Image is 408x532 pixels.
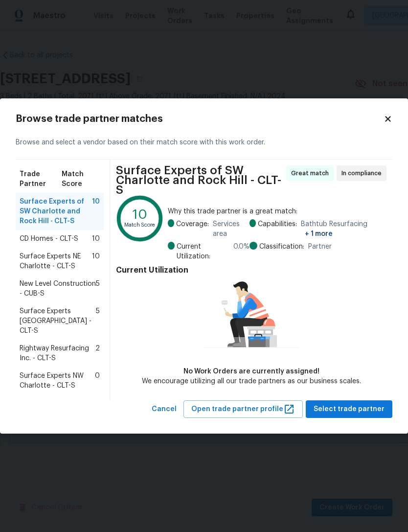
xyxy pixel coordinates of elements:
span: Current Utilization: [177,242,229,261]
span: Surface Experts NE Charlotte - CLT-S [20,252,92,271]
span: 5 [96,279,100,299]
span: Select trade partner [314,403,385,416]
button: Select trade partner [306,400,392,418]
span: 10 [92,197,100,226]
span: 0.0 % [233,242,249,261]
span: 2 [95,344,100,363]
span: Rightway Resurfacing Inc. - CLT-S [20,344,95,363]
span: 10 [92,252,100,271]
div: We encourage utilizing all our trade partners as our business scales. [142,376,361,386]
text: Match Score [124,222,156,228]
div: Browse and select a vendor based on their match score with this work order. [16,126,392,160]
span: Surface Experts of SW Charlotte and Rock Hill - CLT-S [20,197,92,226]
span: Cancel [152,403,177,416]
span: Capabilities: [258,219,297,239]
h4: Current Utilization [116,265,386,275]
span: Match Score [62,169,100,189]
span: 5 [96,306,100,336]
h2: Browse trade partner matches [16,114,384,124]
span: Open trade partner profile [191,403,295,416]
span: Trade Partner [20,169,62,189]
span: 0 [95,371,100,391]
span: CD Homes - CLT-S [20,234,78,244]
span: 10 [92,234,100,244]
span: Classification: [259,242,304,252]
span: Great match [291,168,333,178]
span: Partner [308,242,332,252]
text: 10 [133,208,147,221]
span: + 1 more [305,231,333,237]
span: Coverage: [176,219,209,239]
button: Open trade partner profile [183,400,303,418]
div: No Work Orders are currently assigned! [142,367,361,376]
span: Surface Experts of SW Charlotte and Rock Hill - CLT-S [116,165,283,195]
span: In compliance [341,168,385,178]
span: Bathtub Resurfacing [301,219,386,239]
span: Services area [213,219,249,239]
span: New Level Construction - CUB-S [20,279,96,299]
span: Surface Experts [GEOGRAPHIC_DATA] - CLT-S [20,306,96,336]
span: Surface Experts NW Charlotte - CLT-S [20,371,95,391]
button: Cancel [148,400,181,418]
span: Why this trade partner is a great match: [168,207,386,216]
